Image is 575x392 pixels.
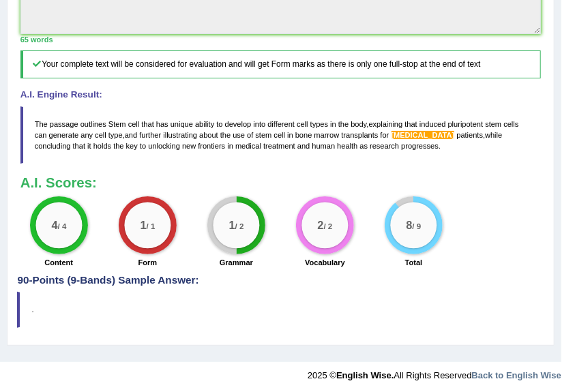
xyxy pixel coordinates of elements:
small: / 9 [413,222,422,230]
span: passage [50,120,78,128]
span: it [87,142,91,150]
h5: Your complete text will be considered for evaluation and will get Form marks as there is only one... [20,50,542,78]
span: frontiers [198,142,225,150]
span: progresses [401,142,439,150]
span: that [141,120,153,128]
span: any [80,131,93,139]
label: Total [405,257,423,268]
span: further [139,131,161,139]
span: and [297,142,310,150]
span: illustrating [163,131,197,139]
span: holds [93,142,111,150]
small: / 4 [57,222,66,230]
span: and [125,131,137,139]
span: types [310,120,328,128]
strong: English Wise. [336,370,394,380]
span: while [485,131,502,139]
label: Grammar [220,257,253,268]
span: type [108,131,123,139]
label: Form [138,257,158,268]
a: Back to English Wise [472,370,561,380]
span: that [73,142,85,150]
span: treatment [263,142,295,150]
big: 1 [140,219,146,231]
span: as [359,142,368,150]
span: marrow [314,131,340,139]
div: 65 words [20,34,542,45]
small: / 2 [324,222,333,230]
span: new [182,142,196,150]
span: to [140,142,146,150]
span: cell [274,131,286,139]
b: A.I. Scores: [20,175,97,190]
span: Stem [108,120,126,128]
span: bone [295,131,312,139]
span: patients [457,131,484,139]
span: body [351,120,366,128]
span: key [126,142,138,150]
span: in [227,142,233,150]
span: The [35,120,48,128]
blockquote: , , , . [20,106,542,164]
h4: A.I. Engine Result: [20,90,542,100]
span: cell [128,120,140,128]
span: stem [256,131,272,139]
span: for [381,131,389,139]
div: 2025 © All Rights Reserved [308,362,561,382]
blockquote: . [17,292,544,327]
span: the [338,120,349,128]
span: stem [485,120,501,128]
big: 2 [318,219,324,231]
span: cell [297,120,308,128]
small: / 1 [146,222,155,230]
span: pluripotent [448,120,484,128]
label: Vocabulary [305,257,345,268]
span: in [287,131,293,139]
span: different [267,120,295,128]
span: to [216,120,222,128]
span: explaining [369,120,403,128]
span: induced [419,120,446,128]
span: into [253,120,265,128]
span: transplants [341,131,378,139]
span: of [247,131,253,139]
big: 4 [51,219,57,231]
small: / 2 [235,222,244,230]
span: that [404,120,417,128]
span: human [312,142,335,150]
span: about [199,131,218,139]
span: research [370,142,399,150]
span: cells [503,120,518,128]
span: has [156,120,168,128]
label: Content [44,257,73,268]
span: ability [195,120,214,128]
span: Possible spelling mistake found. (did you mean: leukaemia) [392,131,455,139]
span: outlines [80,120,106,128]
span: unlocking [148,142,180,150]
span: medical [235,142,261,150]
span: health [337,142,357,150]
span: the [113,142,123,150]
span: in [330,120,336,128]
span: develop [225,120,252,128]
span: cell [95,131,106,139]
span: unique [171,120,193,128]
span: can [35,131,47,139]
big: 8 [407,219,413,231]
span: the [220,131,231,139]
big: 1 [228,219,235,231]
span: generate [49,131,79,139]
span: concluding [35,142,71,150]
span: use [233,131,245,139]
